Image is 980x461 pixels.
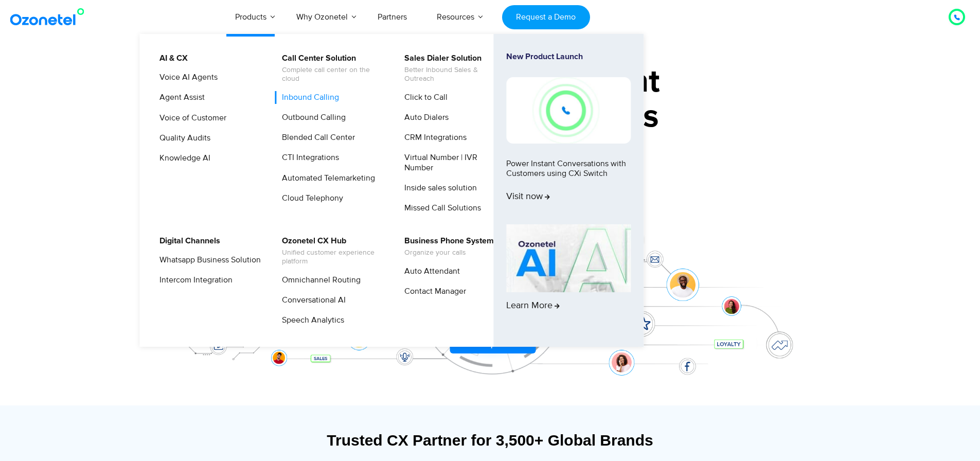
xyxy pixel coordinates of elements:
[275,235,385,268] a: Ozonetel CX HubUnified customer experience platform
[282,249,383,266] span: Unified customer experience platform
[398,111,450,124] a: Auto Dialers
[398,265,461,278] a: Auto Attendant
[398,285,468,298] a: Contact Manager
[506,52,631,220] a: New Product LaunchPower Instant Conversations with Customers using CXi SwitchVisit now
[398,235,495,259] a: Business Phone SystemOrganize your calls
[275,294,347,307] a: Conversational AI
[275,91,341,104] a: Inbound Calling
[275,172,377,185] a: Automated Telemarketing
[275,131,357,144] a: Blended Call Center
[275,314,346,327] a: Speech Analytics
[398,182,478,194] a: Inside sales solution
[275,52,385,85] a: Call Center SolutionComplete call center on the cloud
[398,202,483,215] a: Missed Call Solutions
[153,254,262,267] a: Whatsapp Business Solution
[153,91,206,104] a: Agent Assist
[502,5,590,29] a: Request a Demo
[506,224,631,292] img: AI
[398,131,468,144] a: CRM Integrations
[404,249,494,257] span: Organize your calls
[398,91,449,104] a: Click to Call
[153,235,222,247] a: Digital Channels
[398,151,507,174] a: Virtual Number | IVR Number
[506,77,631,143] img: New-Project-17.png
[404,66,506,83] span: Better Inbound Sales & Outreach
[275,151,341,164] a: CTI Integrations
[153,274,234,287] a: Intercom Integration
[275,111,347,124] a: Outbound Calling
[153,152,212,165] a: Knowledge AI
[153,71,219,84] a: Voice AI Agents
[275,192,345,205] a: Cloud Telephony
[174,431,807,449] div: Trusted CX Partner for 3,500+ Global Brands
[398,52,507,85] a: Sales Dialer SolutionBetter Inbound Sales & Outreach
[506,191,550,203] span: Visit now
[282,66,383,83] span: Complete call center on the cloud
[506,224,631,329] a: Learn More
[506,300,560,312] span: Learn More
[153,132,212,145] a: Quality Audits
[153,112,228,125] a: Voice of Customer
[275,274,362,287] a: Omnichannel Routing
[153,52,189,65] a: AI & CX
